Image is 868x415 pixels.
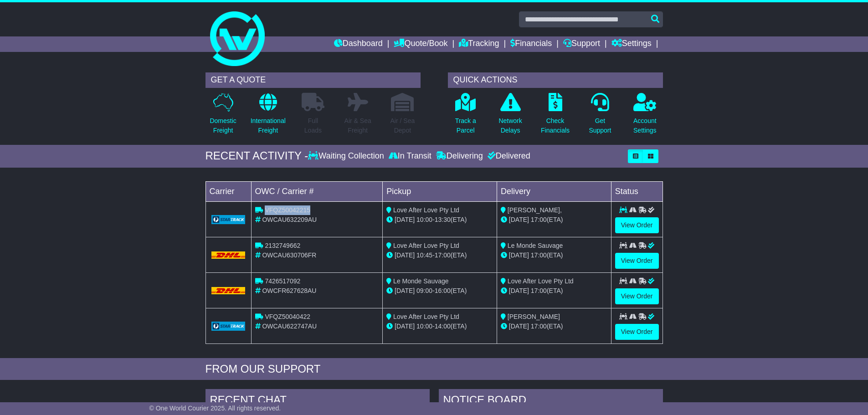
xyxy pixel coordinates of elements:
span: 2132749662 [265,242,300,249]
span: VFQZ50040422 [265,313,310,320]
span: Love After Love Pty Ltd [393,206,459,214]
span: 13:30 [435,216,451,223]
div: (ETA) [501,251,607,260]
td: Pickup [383,181,497,201]
span: OWCAU630706FR [262,251,316,259]
div: FROM OUR SUPPORT [205,363,663,376]
span: 17:00 [531,287,547,294]
span: Le Monde Sauvage [393,277,448,285]
a: Quote/Book [394,36,447,52]
p: Domestic Freight [210,116,236,135]
span: 17:00 [531,251,547,259]
span: VFQZ50042215 [265,206,310,214]
p: Network Delays [498,116,522,135]
p: Get Support [589,116,611,135]
span: OWCAU632209AU [262,216,317,223]
a: Settings [611,36,652,52]
p: International Freight [251,116,286,135]
td: Status [611,181,663,201]
p: Track a Parcel [455,116,476,135]
div: - (ETA) [386,322,493,331]
div: (ETA) [501,286,607,296]
span: 10:00 [416,216,432,223]
td: Carrier [205,181,251,201]
span: 10:00 [416,323,432,330]
span: 7426517092 [265,277,300,285]
div: Waiting Collection [308,151,386,161]
a: Support [563,36,600,52]
span: [PERSON_NAME] [508,313,560,320]
a: View Order [615,217,659,233]
span: 14:00 [435,323,451,330]
span: © One World Courier 2025. All rights reserved. [149,405,281,412]
span: [DATE] [509,287,529,294]
a: Dashboard [334,36,383,52]
span: [DATE] [509,216,529,223]
div: - (ETA) [386,251,493,260]
a: Financials [510,36,552,52]
img: GetCarrierServiceLogo [211,322,246,331]
a: GetSupport [588,92,611,140]
span: Love After Love Pty Ltd [508,277,574,285]
span: Love After Love Pty Ltd [393,313,459,320]
a: View Order [615,288,659,304]
a: NetworkDelays [498,92,522,140]
span: OWCFR627628AU [262,287,316,294]
span: [DATE] [395,287,415,294]
div: QUICK ACTIONS [448,72,663,88]
a: InternationalFreight [250,92,286,140]
span: Love After Love Pty Ltd [393,242,459,249]
span: OWCAU622747AU [262,323,317,330]
a: AccountSettings [633,92,657,140]
img: DHL.png [211,251,246,259]
p: Check Financials [541,116,570,135]
p: Account Settings [633,116,657,135]
span: [PERSON_NAME], [508,206,562,214]
span: 17:00 [531,323,547,330]
p: Air / Sea Depot [390,116,415,135]
span: Le Monde Sauvage [508,242,563,249]
div: RECENT ACTIVITY - [205,149,308,163]
span: 16:00 [435,287,451,294]
div: Delivered [485,151,530,161]
span: [DATE] [509,323,529,330]
div: NOTICE BOARD [439,389,663,414]
span: 10:45 [416,251,432,259]
div: (ETA) [501,215,607,225]
div: Delivering [434,151,485,161]
div: RECENT CHAT [205,389,430,414]
a: View Order [615,253,659,269]
span: [DATE] [395,251,415,259]
a: DomesticFreight [209,92,236,140]
span: [DATE] [395,323,415,330]
a: CheckFinancials [540,92,570,140]
td: OWC / Carrier # [251,181,383,201]
a: Track aParcel [455,92,477,140]
div: In Transit [386,151,434,161]
span: 17:00 [531,216,547,223]
p: Air & Sea Freight [344,116,371,135]
img: GetCarrierServiceLogo [211,215,246,224]
div: GET A QUOTE [205,72,421,88]
span: [DATE] [395,216,415,223]
span: 09:00 [416,287,432,294]
span: [DATE] [509,251,529,259]
span: 17:00 [435,251,451,259]
p: Full Loads [302,116,324,135]
div: - (ETA) [386,215,493,225]
td: Delivery [497,181,611,201]
a: View Order [615,324,659,340]
div: (ETA) [501,322,607,331]
img: DHL.png [211,287,246,294]
div: - (ETA) [386,286,493,296]
a: Tracking [459,36,499,52]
